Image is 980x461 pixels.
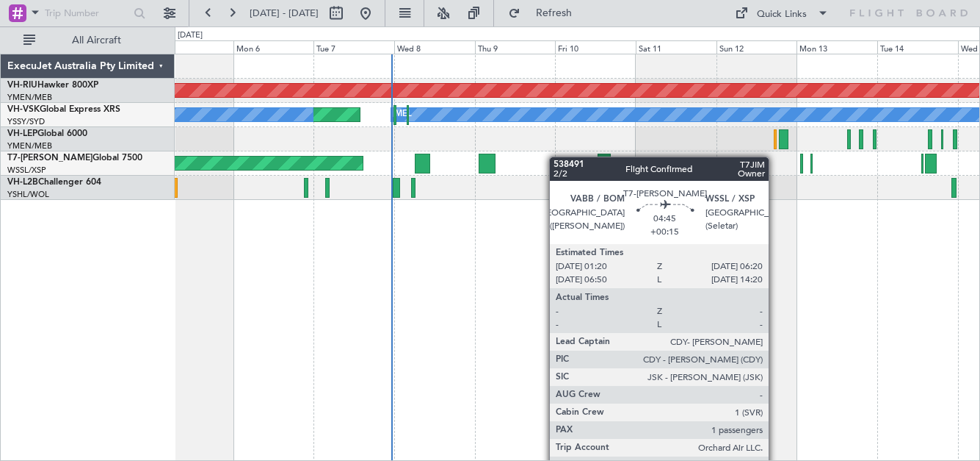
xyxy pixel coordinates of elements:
[394,40,475,54] div: Wed 8
[877,40,958,54] div: Tue 14
[7,116,45,127] a: YSSY/SYD
[7,140,52,151] a: YMEN/MEB
[395,104,412,126] div: MEL
[250,7,319,20] span: [DATE] - [DATE]
[716,40,797,54] div: Sun 12
[38,35,155,46] span: All Aircraft
[501,1,589,25] button: Refresh
[7,81,37,90] span: VH-RIU
[7,189,49,200] a: YSHL/WOL
[7,129,87,138] a: VH-LEPGlobal 6000
[7,92,52,103] a: YMEN/MEB
[7,81,98,90] a: VH-RIUHawker 800XP
[7,129,37,138] span: VH-LEP
[7,154,142,162] a: T7-[PERSON_NAME]Global 7500
[7,105,40,114] span: VH-VSK
[636,40,716,54] div: Sat 11
[555,40,636,54] div: Fri 10
[7,178,101,187] a: VH-L2BChallenger 604
[7,154,92,162] span: T7-[PERSON_NAME]
[523,8,585,18] span: Refresh
[153,40,233,54] div: Sun 5
[45,2,129,24] input: Trip Number
[313,40,394,54] div: Tue 7
[7,178,38,187] span: VH-L2B
[16,29,159,52] button: All Aircraft
[7,105,120,114] a: VH-VSKGlobal Express XRS
[7,165,46,176] a: WSSL/XSP
[757,7,807,22] div: Quick Links
[727,1,836,25] button: Quick Links
[475,40,556,54] div: Thu 9
[796,40,877,54] div: Mon 13
[178,29,203,42] div: [DATE]
[233,40,314,54] div: Mon 6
